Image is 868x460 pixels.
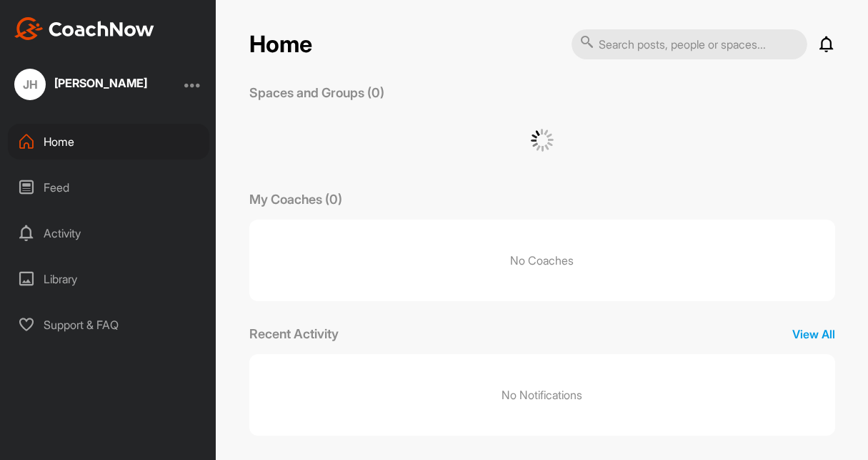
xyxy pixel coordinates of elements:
img: CoachNow [14,17,154,40]
p: Spaces and Groups (0) [249,83,384,102]
p: View All [792,326,835,343]
p: Recent Activity [249,324,339,343]
div: Library [8,261,209,297]
img: G6gVgL6ErOh57ABN0eRmCEwV0I4iEi4d8EwaPGI0tHgoAbU4EAHFLEQAh+QQFCgALACwIAA4AGAASAAAEbHDJSesaOCdk+8xg... [531,129,554,152]
div: Support & FAQ [8,307,209,343]
div: Home [8,124,209,160]
div: JH [14,69,46,100]
p: No Notifications [502,386,582,403]
div: Activity [8,215,209,251]
div: Feed [8,170,209,205]
div: [PERSON_NAME] [54,77,147,89]
p: No Coaches [249,220,835,301]
p: My Coaches (0) [249,190,342,209]
input: Search posts, people or spaces... [572,29,807,59]
h2: Home [249,31,312,59]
